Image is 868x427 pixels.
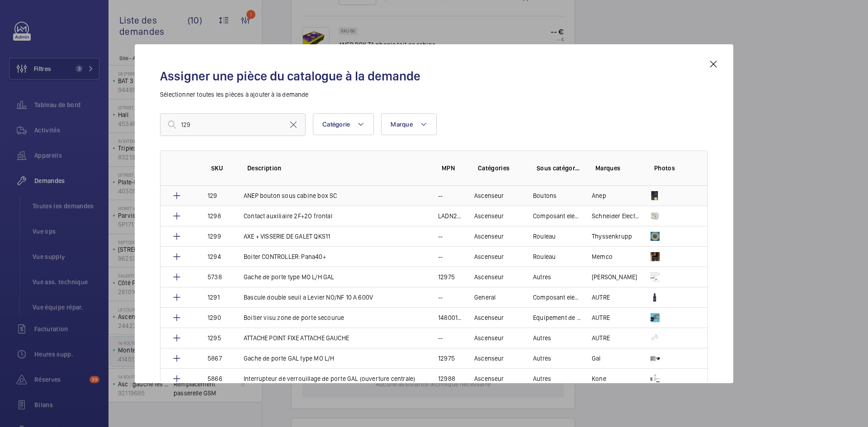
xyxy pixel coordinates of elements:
p: 12988 [438,374,455,383]
img: Y0eLZpkGlC2Qdar16ttF5FDk1cwha6t4qK8w96cp6lexs0Eq.png [651,354,660,363]
p: Gache de porte type MO L/H GAL [244,272,334,282]
p: Composant electrique [533,211,581,221]
p: Autres [533,374,551,383]
p: AXE + VISSERIE DE GALET QKS11 [244,232,330,241]
img: zaQvU6rI4quaUO1WHE82ryX08lncjyT1OgnrG8Xv4DFUQwEe.jpeg [651,211,660,221]
h2: Assigner une pièce du catalogue à la demande [160,68,708,84]
img: hGGEAwdNQHFV7pdBOLqCxlVKdfU5fqr3Nrc5ZdPLf-zUNoY8.jpeg [651,252,660,261]
p: 5867 [208,354,222,363]
p: Ascenseur [474,333,504,343]
p: Equipement de porte [533,313,581,322]
p: AUTRE [592,293,610,302]
p: 12975 [438,272,455,282]
p: [PERSON_NAME] [592,272,637,282]
p: AUTRE [592,313,610,322]
p: Autres [533,354,551,363]
img: oIOnjz1CgKp2Euvl4HyXb_3IAmNjRL-R1x9Vy19NyeBZRh5T.png [651,374,660,383]
p: Rouleau [533,252,556,261]
p: 12975 [438,354,455,363]
p: MPN [442,164,463,173]
p: Ascenseur [474,354,504,363]
p: Ascenseur [474,313,504,322]
p: Thyssenkrupp [592,232,632,241]
p: -- [438,232,443,241]
p: AUTRE [592,333,610,343]
p: Composant electrique [533,293,581,302]
p: Boiter CONTROLLER: Pana40+ [244,252,326,261]
p: 129 [208,191,217,200]
p: ANEP bouton sous cabine box SC [244,191,337,200]
p: Anep [592,191,606,200]
p: Ascenseur [474,272,504,282]
img: wxedriqjaHachTIMAcAXE_jfanalHkIdfCTrudqI2o4Bp6X1.png [651,333,660,343]
p: 1295 [208,333,221,343]
p: 14800125 [438,313,463,322]
p: 1294 [208,252,221,261]
button: Marque [381,113,437,135]
p: SKU [211,164,233,173]
p: Catégories [478,164,522,173]
p: Memco [592,252,613,261]
p: Boitier visu zone de porte secourue [244,313,344,322]
p: 1291 [208,293,220,302]
p: 1298 [208,211,221,221]
p: Schneider Electric [592,211,640,221]
img: _clNOObEAfVJ13UbfV6f3vEE4Vx-Us1IImhfSoaegOYqSRyC.png [651,191,660,200]
p: Sous catégories [537,164,581,173]
p: Gal [592,354,601,363]
p: Ascenseur [474,232,504,241]
span: Catégorie [322,121,350,128]
p: -- [438,293,443,302]
p: -- [438,252,443,261]
p: Bascule double seuil a Levier NO/NF 10 A 600V [244,293,373,302]
p: Rouleau [533,232,556,241]
p: Ascenseur [474,252,504,261]
p: Autres [533,333,551,343]
img: Z2ZlK7AB7pokw8HlhciA9itY99PY5J1kvclDp0TIugxa63FK.png [651,232,660,241]
p: Marques [595,164,640,173]
p: Ascenseur [474,211,504,221]
p: Autres [533,272,551,282]
p: Gache de porte GAL type MO L/H [244,354,334,363]
p: 5866 [208,374,222,383]
button: Catégorie [313,113,374,135]
p: Description [247,164,427,173]
p: Ascenseur [474,191,504,200]
p: Ascenseur [474,374,504,383]
p: Boutons [533,191,557,200]
p: 1290 [208,313,221,322]
p: Contact auxiliaire 2F+2O frontal [244,211,332,221]
img: EqO0XGXhcUwoFoLFmNYsPPNSVyxMPJZsR_r4wFznUCCKiL5W.png [651,313,660,322]
p: LADN223 [438,211,463,221]
p: 1299 [208,232,221,241]
img: kPQtITQyJRl1KcDAv_LP-5s1yX7Ow7lPbH4rQoDRBH_gPBiC.png [651,272,660,282]
p: ATTACHE POINT FIXE ATTACHE GAUCHE [244,333,349,343]
p: Photos [654,164,689,173]
p: Sélectionner toutes les pièces à ajouter à la demande [160,90,708,99]
p: Kone [592,374,606,383]
p: 5738 [208,272,222,282]
p: -- [438,191,443,200]
input: Find a part [160,113,306,136]
span: Marque [391,121,413,128]
p: General [474,293,495,302]
img: DwETfR-c_d6neI-7Qzve7vB3KUMuwnl62afMzz0vshbbdsjx.png [651,293,660,302]
p: Interrupteur de verrouillage de porte GAL (ouverture centrale) [244,374,415,383]
p: -- [438,333,443,343]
